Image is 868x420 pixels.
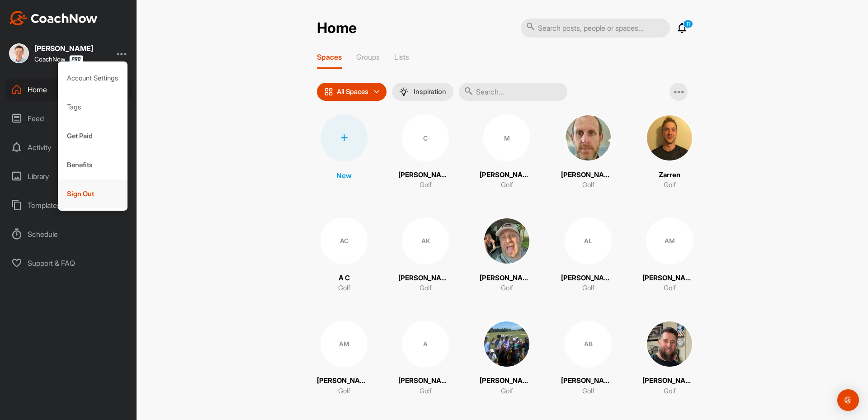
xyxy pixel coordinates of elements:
p: Lists [394,52,409,61]
img: square_9d740c47256908e5310a7cf32f56d9ba.jpg [646,321,693,368]
p: [PERSON_NAME] [642,273,697,283]
p: Inspiration [414,88,446,95]
p: Zarren [659,170,680,180]
div: AB [565,321,612,368]
a: AM[PERSON_NAME]Golf [317,321,371,396]
div: Get Paid [58,122,128,151]
div: Library [5,165,132,188]
input: Search... [459,83,567,101]
div: AM [646,217,693,264]
a: AK[PERSON_NAME]Golf [398,217,453,293]
img: square_b91490987e5d046059abd2b90d9a9b8e.jpg [483,321,530,368]
a: AM[PERSON_NAME]Golf [642,217,697,293]
p: All Spaces [337,88,368,95]
p: Groups [356,52,380,61]
p: [PERSON_NAME] [480,376,534,386]
div: Benefits [58,151,128,179]
div: AM [321,321,368,368]
div: [PERSON_NAME] [34,45,93,52]
p: 11 [683,20,693,28]
div: Account Settings [58,64,128,93]
div: C [402,114,449,161]
h2: Home [317,19,357,37]
p: Spaces [317,52,342,61]
p: Golf [338,283,350,293]
p: Golf [501,386,513,396]
div: Feed [5,107,132,130]
p: [PERSON_NAME] [642,376,697,386]
div: M [483,114,530,161]
p: New [336,170,352,181]
p: Golf [582,180,594,190]
p: Golf [420,386,432,396]
a: C[PERSON_NAME]Golf [398,114,453,190]
div: Schedule [5,223,132,245]
img: square_f47a4e3c3225b985ec48fc3f1f9a0158.jpg [483,217,530,264]
p: [PERSON_NAME] [398,273,453,283]
img: CoachNow Pro [69,55,83,63]
img: square_67d9a05ed5efb07c9acd981f8fca0af9.jpg [9,43,29,63]
div: Support & FAQ [5,252,132,274]
img: menuIcon [399,87,408,96]
a: AL[PERSON_NAME]Golf [561,217,615,293]
a: [PERSON_NAME]Golf [480,217,534,293]
div: AK [402,217,449,264]
img: icon [324,87,333,96]
div: Tags [58,93,128,122]
p: [PERSON_NAME] [561,273,615,283]
img: CoachNow [9,11,98,25]
p: [PERSON_NAME] [561,170,615,180]
p: A C [339,273,350,283]
p: Golf [582,283,594,293]
p: Golf [582,386,594,396]
img: square_3693790e66a3519a47180c501abf0a57.jpg [646,114,693,161]
div: A [402,321,449,368]
p: [PERSON_NAME] [317,376,371,386]
a: [PERSON_NAME]Golf [642,321,697,396]
img: square_e5a1c8b45c7a489716c79f886f6a0dca.jpg [565,114,612,161]
p: Golf [420,180,432,190]
p: Golf [664,180,676,190]
div: AL [565,217,612,264]
a: AB[PERSON_NAME]Golf [561,321,615,396]
div: Open Intercom Messenger [837,389,859,411]
p: [PERSON_NAME] [398,376,453,386]
a: ZarrenGolf [642,114,697,190]
p: [PERSON_NAME] [398,170,453,180]
div: Templates [5,194,132,217]
p: [PERSON_NAME] [480,170,534,180]
p: Golf [664,283,676,293]
a: ACA CGolf [317,217,371,293]
p: Golf [420,283,432,293]
p: [PERSON_NAME] [561,376,615,386]
input: Search posts, people or spaces... [521,19,670,38]
a: [PERSON_NAME]Golf [480,321,534,396]
div: Sign Out [58,179,128,208]
div: Activity [5,136,132,159]
div: CoachNow [34,55,83,63]
div: Home [5,78,132,101]
p: Golf [501,283,513,293]
a: [PERSON_NAME]Golf [561,114,615,190]
p: Golf [338,386,350,396]
a: M[PERSON_NAME]Golf [480,114,534,190]
p: [PERSON_NAME] [480,273,534,283]
div: AC [321,217,368,264]
a: A[PERSON_NAME]Golf [398,321,453,396]
p: Golf [664,386,676,396]
p: Golf [501,180,513,190]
